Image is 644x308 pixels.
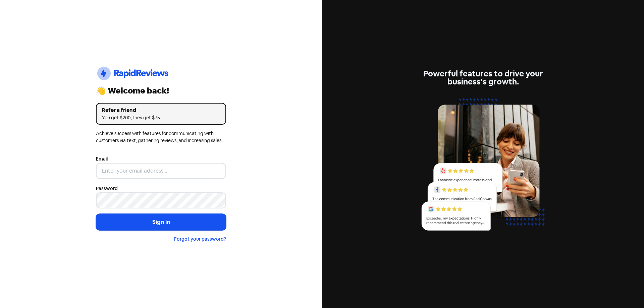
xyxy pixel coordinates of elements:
[96,87,226,95] div: 👋 Welcome back!
[96,163,226,179] input: Enter your email address...
[96,156,108,163] label: Email
[96,214,226,231] button: Sign in
[174,236,226,242] a: Forgot your password?
[96,130,226,144] div: Achieve success with features for communicating with customers via text, gathering reviews, and i...
[102,114,220,121] div: You get $200, they get $75.
[418,94,548,238] img: reviews
[418,70,548,86] div: Powerful features to drive your business's growth.
[96,185,118,192] label: Password
[102,106,220,114] div: Refer a friend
